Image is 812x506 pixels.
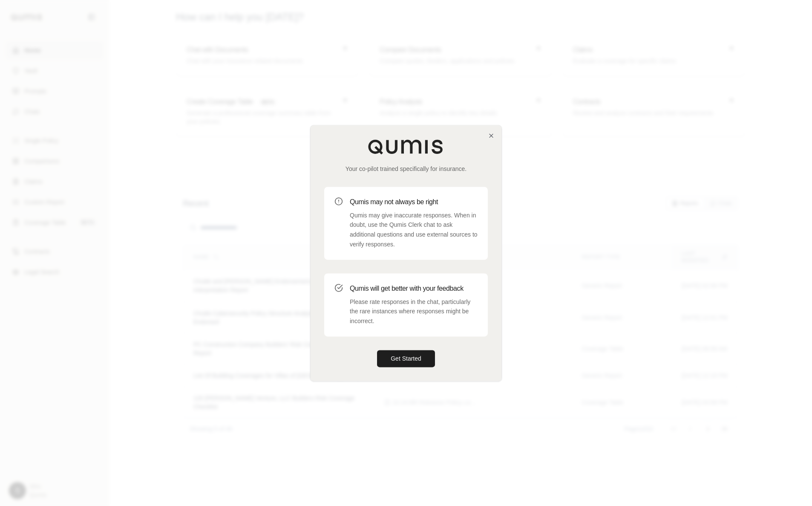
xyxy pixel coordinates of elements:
[368,139,444,154] img: Qumis Logo
[350,283,478,294] h3: Qumis will get better with your feedback
[377,350,435,367] button: Get Started
[324,165,488,173] p: Your co-pilot trained specifically for insurance.
[350,297,478,326] p: Please rate responses in the chat, particularly the rare instances where responses might be incor...
[350,197,478,207] h3: Qumis may not always be right
[350,211,478,249] p: Qumis may give inaccurate responses. When in doubt, use the Qumis Clerk chat to ask additional qu...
